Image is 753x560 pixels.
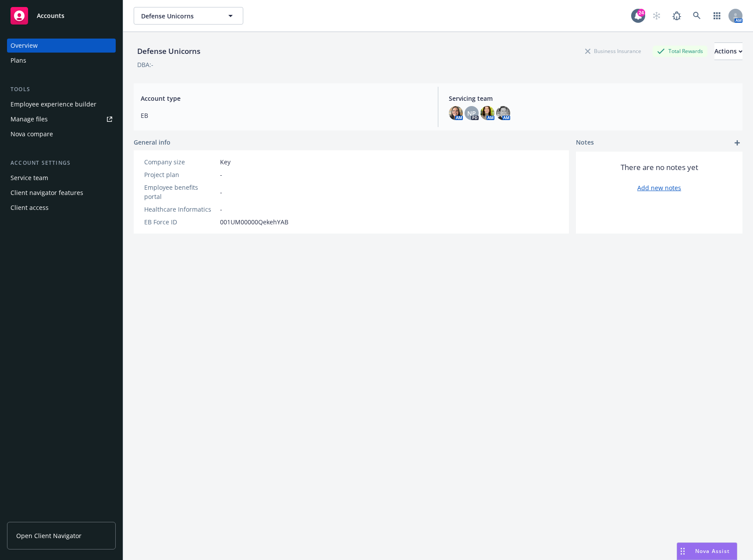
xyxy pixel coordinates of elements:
[467,109,476,118] span: NP
[7,159,116,167] div: Account settings
[621,162,698,173] span: There are no notes yet
[695,547,730,555] span: Nova Assist
[11,97,96,111] div: Employee experience builder
[141,111,427,120] span: EB
[141,11,217,21] span: Defense Unicorns
[137,60,153,69] div: DBA: -
[144,170,217,179] div: Project plan
[11,53,26,67] div: Plans
[141,94,427,103] span: Account type
[449,106,463,120] img: photo
[7,127,116,141] a: Nova compare
[220,217,288,227] span: 001UM00000QekehYAB
[11,127,53,141] div: Nova compare
[144,205,217,214] div: Healthcare Informatics
[576,138,594,148] span: Notes
[7,53,116,67] a: Plans
[11,112,48,126] div: Manage files
[7,201,116,215] a: Client access
[220,157,231,167] span: Key
[668,7,686,25] a: Report a Bug
[144,217,217,227] div: EB Force ID
[637,183,681,192] a: Add new notes
[144,183,217,201] div: Employee benefits portal
[732,138,742,148] a: add
[496,106,510,120] img: photo
[688,7,706,25] a: Search
[134,46,204,57] div: Defense Unicorns
[7,4,116,28] a: Accounts
[144,157,217,167] div: Company size
[7,39,116,53] a: Overview
[648,7,665,25] a: Start snowing
[581,46,646,57] div: Business Insurance
[11,39,38,53] div: Overview
[7,112,116,126] a: Manage files
[220,188,222,197] span: -
[11,186,83,200] div: Client navigator features
[714,43,742,60] div: Actions
[637,9,645,17] div: 24
[11,201,49,215] div: Client access
[220,170,222,179] span: -
[708,7,726,25] a: Switch app
[449,94,735,103] span: Servicing team
[11,171,48,185] div: Service team
[7,97,116,111] a: Employee experience builder
[7,171,116,185] a: Service team
[714,43,742,60] button: Actions
[7,85,116,94] div: Tools
[134,138,170,147] span: General info
[16,531,82,540] span: Open Client Navigator
[134,7,243,25] button: Defense Unicorns
[220,205,222,214] span: -
[37,12,64,19] span: Accounts
[7,186,116,200] a: Client navigator features
[480,106,494,120] img: photo
[677,542,737,560] button: Nova Assist
[677,543,688,560] div: Drag to move
[653,46,707,57] div: Total Rewards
